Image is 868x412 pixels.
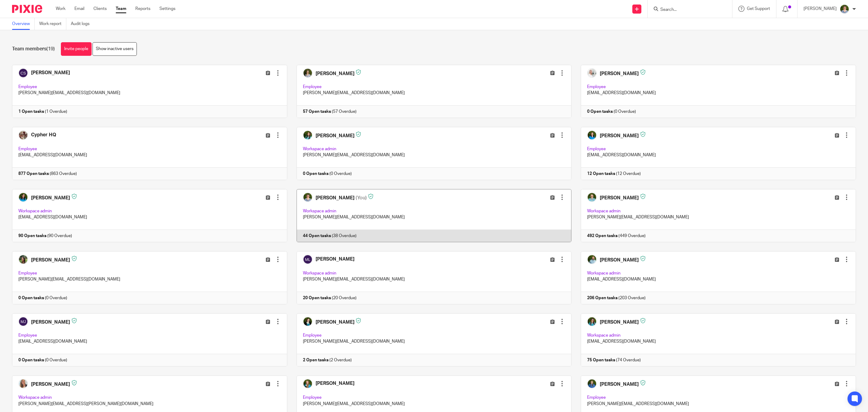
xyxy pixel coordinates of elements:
img: Pixie [12,5,42,13]
h1: Team members [12,46,55,52]
img: pcwCs64t.jpeg [840,4,849,14]
a: Work report [39,18,66,30]
a: Email [74,6,84,12]
a: Overview [12,18,35,30]
span: Get Support [747,7,770,11]
a: Work [56,6,65,12]
a: Team [116,6,126,12]
a: Clients [93,6,107,12]
p: [PERSON_NAME] [804,6,837,12]
a: Reports [135,6,150,12]
input: Search [660,7,714,13]
span: (19) [46,46,55,51]
a: Audit logs [71,18,94,30]
a: Show inactive users [93,42,137,56]
a: Settings [159,6,175,12]
a: Invite people [61,42,92,56]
